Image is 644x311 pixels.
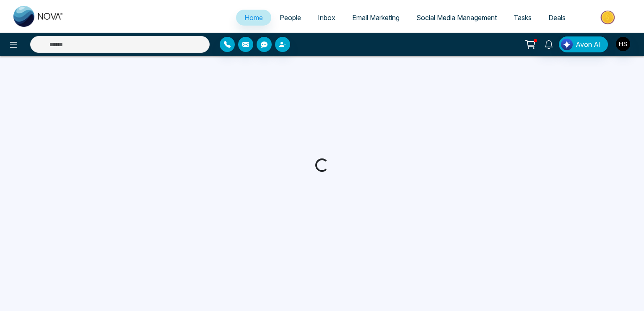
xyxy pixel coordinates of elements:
[309,10,344,26] a: Inbox
[416,13,497,22] span: Social Media Management
[576,39,601,49] span: Avon AI
[616,37,630,51] img: User Avatar
[561,39,573,50] img: Lead Flow
[578,8,639,27] img: Market-place.gif
[244,13,263,22] span: Home
[13,6,64,27] img: Nova CRM Logo
[559,36,608,52] button: Avon AI
[271,10,309,26] a: People
[408,10,505,26] a: Social Media Management
[344,10,408,26] a: Email Marketing
[352,13,400,22] span: Email Marketing
[236,10,271,26] a: Home
[505,10,540,26] a: Tasks
[514,13,532,22] span: Tasks
[318,13,335,22] span: Inbox
[548,13,566,22] span: Deals
[280,13,301,22] span: People
[540,10,574,26] a: Deals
